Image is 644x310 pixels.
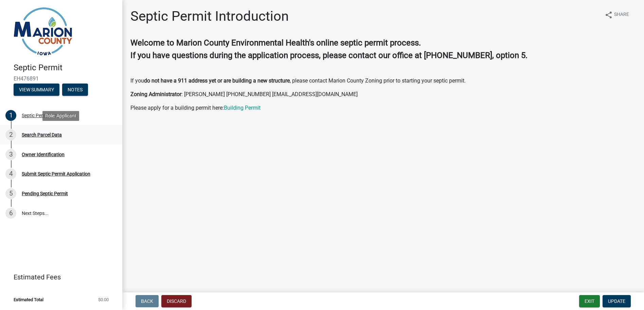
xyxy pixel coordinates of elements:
div: Owner Identification [22,152,65,157]
div: 5 [5,188,16,199]
span: $0.00 [98,297,109,302]
span: EH476891 [14,75,109,82]
img: Marion County, Iowa [14,7,72,56]
button: shareShare [599,8,634,21]
div: 6 [5,208,16,219]
button: Discard [161,295,192,307]
span: Back [141,298,153,304]
div: 2 [5,129,16,140]
p: : [PERSON_NAME] [PHONE_NUMBER] [EMAIL_ADDRESS][DOMAIN_NAME] [130,90,636,98]
div: Submit Septic Permit Application [22,171,90,176]
div: Search Parcel Data [22,132,62,137]
wm-modal-confirm: Notes [62,87,88,93]
div: 1 [5,110,16,121]
strong: Zoning Administrator [130,91,181,97]
div: Role: Applicant [42,111,79,121]
div: Septic Permit Introduction [22,113,77,118]
p: Please apply for a building permit here: [130,104,636,112]
span: Share [614,11,629,19]
button: Update [603,295,631,307]
wm-modal-confirm: Summary [14,87,59,93]
button: Exit [579,295,600,307]
p: If you , please contact Marion County Zoning prior to starting your septic permit. [130,77,636,85]
strong: Welcome to Marion County Environmental Health's online septic permit process. [130,38,421,48]
span: Estimated Total [14,297,43,302]
button: Notes [62,84,88,96]
strong: do not have a 911 address yet or are building a new structure [144,77,290,84]
i: share [605,11,613,19]
h4: Septic Permit [14,63,117,73]
button: View Summary [14,84,59,96]
a: Estimated Fees [5,270,111,284]
a: Building Permit [224,105,261,111]
strong: If you have questions during the application process, please contact our office at [PHONE_NUMBER]... [130,51,527,60]
div: Pending Septic Permit [22,191,68,196]
button: Back [136,295,159,307]
h1: Septic Permit Introduction [130,8,289,24]
span: Update [608,298,625,304]
div: 4 [5,168,16,179]
div: 3 [5,149,16,160]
